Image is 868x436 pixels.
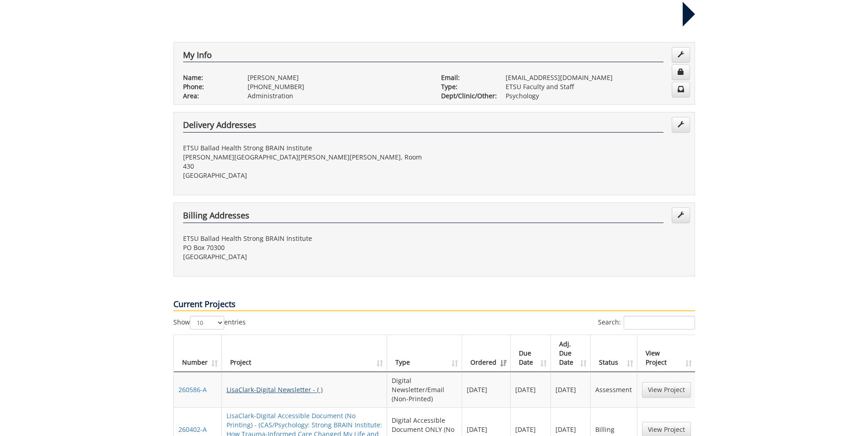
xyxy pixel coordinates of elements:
[672,82,690,97] a: Change Communication Preferences
[183,211,663,223] h4: Billing Addresses
[183,252,427,261] p: [GEOGRAPHIC_DATA]
[183,171,427,180] p: [GEOGRAPHIC_DATA]
[672,207,690,223] a: Edit Addresses
[591,372,637,407] td: Assessment
[591,335,637,372] th: Status: activate to sort column ascending
[183,91,234,101] p: Area:
[173,316,246,330] label: Show entries
[190,316,224,330] select: Showentries
[511,335,551,372] th: Due Date: activate to sort column ascending
[551,372,591,407] td: [DATE]
[183,51,663,63] h4: My Info
[387,335,462,372] th: Type: activate to sort column ascending
[174,335,222,372] th: Number: activate to sort column ascending
[637,335,695,372] th: View Project: activate to sort column ascending
[248,91,427,101] p: Administration
[642,382,691,398] a: View Project
[183,73,234,82] p: Name:
[226,385,323,394] a: LisaClark-Digital Newsletter - ( )
[506,82,685,91] p: ETSU Faculty and Staff
[248,73,427,82] p: [PERSON_NAME]
[183,121,663,133] h4: Delivery Addresses
[506,91,685,101] p: Psychology
[672,117,690,133] a: Edit Addresses
[462,372,511,407] td: [DATE]
[506,73,685,82] p: [EMAIL_ADDRESS][DOMAIN_NAME]
[387,372,462,407] td: Digital Newsletter/Email (Non-Printed)
[183,82,234,91] p: Phone:
[462,335,511,372] th: Ordered: activate to sort column ascending
[672,64,690,80] a: Change Password
[173,298,695,311] p: Current Projects
[441,82,492,91] p: Type:
[672,47,690,63] a: Edit Info
[511,372,551,407] td: [DATE]
[183,234,427,243] p: ETSU Ballad Health Strong BRAIN Institute
[183,153,427,171] p: [PERSON_NAME][GEOGRAPHIC_DATA][PERSON_NAME][PERSON_NAME], Room 430
[598,316,695,330] label: Search:
[222,335,387,372] th: Project: activate to sort column ascending
[178,425,207,434] a: 260402-A
[183,144,427,153] p: ETSU Ballad Health Strong BRAIN Institute
[624,316,695,330] input: Search:
[178,385,207,394] a: 260586-A
[441,73,492,82] p: Email:
[248,82,427,91] p: [PHONE_NUMBER]
[441,91,492,101] p: Dept/Clinic/Other:
[551,335,591,372] th: Adj. Due Date: activate to sort column ascending
[183,243,427,252] p: PO Box 70300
